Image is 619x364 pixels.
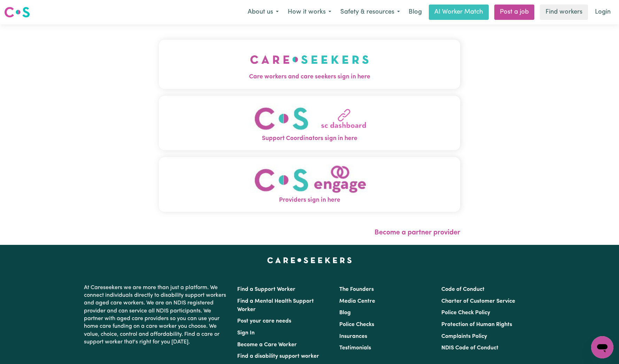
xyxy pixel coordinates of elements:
[159,96,460,150] button: Support Coordinators sign in here
[159,134,460,143] span: Support Coordinators sign in here
[494,5,534,20] a: Post a job
[441,334,487,339] a: Complaints Policy
[441,287,485,292] a: Code of Conduct
[4,4,30,20] a: Careseekers logo
[339,299,375,304] a: Media Centre
[159,196,460,205] span: Providers sign in here
[339,310,351,316] a: Blog
[237,354,319,359] a: Find a disability support worker
[159,40,460,88] button: Care workers and care seekers sign in here
[441,310,490,316] a: Police Check Policy
[339,287,374,292] a: The Founders
[540,5,588,20] a: Find workers
[159,72,460,82] span: Care workers and care seekers sign in here
[339,322,374,327] a: Police Checks
[339,345,371,351] a: Testimonials
[283,5,336,20] button: How it works
[404,5,426,20] a: Blog
[237,287,295,292] a: Find a Support Worker
[237,342,297,348] a: Become a Care Worker
[591,336,613,358] iframe: Button to launch messaging window
[374,229,460,236] a: Become a partner provider
[336,5,404,20] button: Safety & resources
[429,5,489,20] a: AI Worker Match
[84,281,229,349] p: At Careseekers we are more than just a platform. We connect individuals directly to disability su...
[237,318,291,324] a: Post your care needs
[591,5,615,20] a: Login
[441,322,512,327] a: Protection of Human Rights
[441,299,515,304] a: Charter of Customer Service
[339,334,367,339] a: Insurances
[237,330,255,336] a: Sign In
[159,157,460,212] button: Providers sign in here
[4,6,30,18] img: Careseekers logo
[237,299,314,312] a: Find a Mental Health Support Worker
[267,257,352,263] a: Careseekers home page
[441,345,498,351] a: NDIS Code of Conduct
[243,5,283,20] button: About us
